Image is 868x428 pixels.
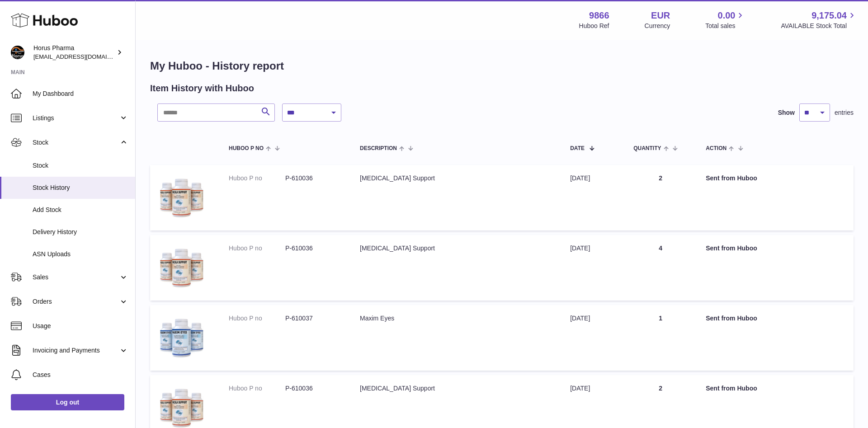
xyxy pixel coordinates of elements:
[33,89,128,98] span: My Dashboard
[229,244,285,253] dt: Huboo P no
[624,235,697,301] td: 4
[285,244,342,253] dd: P-610036
[718,9,736,22] span: 0.00
[159,244,204,289] img: 1669904862.jpg
[33,183,128,192] span: Stock History
[33,161,128,170] span: Stock
[360,146,397,151] span: Description
[706,174,757,182] strong: Sent from Huboo
[33,322,128,330] span: Usage
[229,384,285,393] dt: Huboo P no
[159,174,204,219] img: 1669904862.jpg
[835,108,854,117] span: entries
[33,138,119,147] span: Stock
[33,53,133,60] span: [EMAIL_ADDRESS][DOMAIN_NAME]
[705,9,745,30] a: 0.00 Total sales
[150,82,254,94] h2: Item History with Huboo
[706,245,757,252] strong: Sent from Huboo
[11,394,124,410] a: Log out
[351,165,561,230] td: [MEDICAL_DATA] Support
[811,9,847,22] span: 9,175.04
[229,174,285,183] dt: Huboo P no
[33,206,128,214] span: Add Stock
[651,9,670,22] strong: EUR
[624,165,697,230] td: 2
[633,146,661,151] span: Quantity
[33,228,128,236] span: Delivery History
[33,371,128,379] span: Cases
[781,22,857,30] span: AVAILABLE Stock Total
[33,250,128,259] span: ASN Uploads
[781,9,857,30] a: 9,175.04 AVAILABLE Stock Total
[570,146,585,151] span: Date
[351,305,561,371] td: Maxim Eyes
[778,108,795,117] label: Show
[285,384,342,393] dd: P-610036
[706,315,757,322] strong: Sent from Huboo
[33,114,119,122] span: Listings
[229,314,285,323] dt: Huboo P no
[229,146,264,151] span: Huboo P no
[33,273,119,282] span: Sales
[706,385,757,392] strong: Sent from Huboo
[561,165,624,230] td: [DATE]
[579,22,609,30] div: Huboo Ref
[624,305,697,371] td: 1
[351,235,561,301] td: [MEDICAL_DATA] Support
[33,346,119,355] span: Invoicing and Payments
[159,314,204,359] img: 1669904909.jpg
[705,22,745,30] span: Total sales
[589,9,609,22] strong: 9866
[706,146,726,151] span: Action
[561,235,624,301] td: [DATE]
[11,46,24,59] img: info@horus-pharma.nl
[33,44,115,61] div: Horus Pharma
[285,314,342,323] dd: P-610037
[561,305,624,371] td: [DATE]
[33,297,119,306] span: Orders
[150,59,854,73] h1: My Huboo - History report
[645,22,670,30] div: Currency
[285,174,342,183] dd: P-610036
